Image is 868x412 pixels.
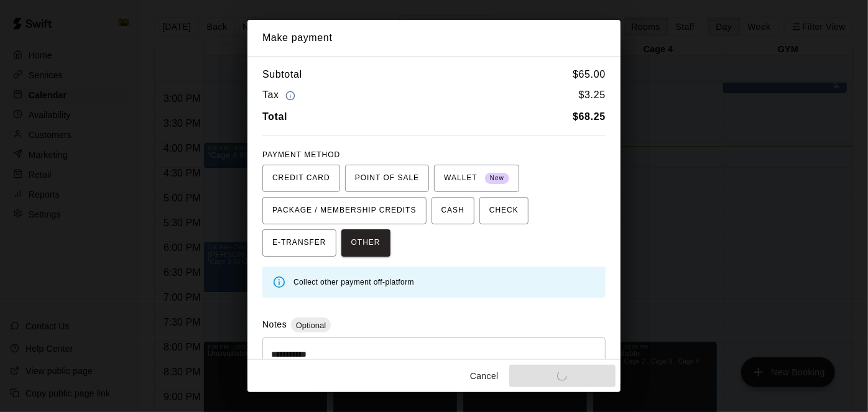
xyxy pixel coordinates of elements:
[262,87,298,104] h6: Tax
[262,165,340,192] button: CREDIT CARD
[573,66,606,83] h6: $ 65.00
[262,111,287,122] b: Total
[262,319,287,329] label: Notes
[262,150,340,159] span: PAYMENT METHOD
[432,197,474,224] button: CASH
[272,201,417,221] span: PACKAGE / MEMBERSHIP CREDITS
[355,168,419,188] span: POINT OF SALE
[262,197,427,224] button: PACKAGE / MEMBERSHIP CREDITS
[341,229,390,257] button: OTHER
[441,201,464,221] span: CASH
[351,233,381,253] span: OTHER
[262,66,302,83] h6: Subtotal
[485,170,509,187] span: New
[464,365,504,388] button: Cancel
[444,168,509,188] span: WALLET
[434,165,519,192] button: WALLET New
[489,201,519,221] span: CHECK
[272,233,326,253] span: E-TRANSFER
[262,229,336,257] button: E-TRANSFER
[291,321,331,330] span: Optional
[479,197,529,224] button: CHECK
[272,168,330,188] span: CREDIT CARD
[573,111,606,122] b: $ 68.25
[579,87,606,104] h6: $ 3.25
[247,20,621,56] h2: Make payment
[345,165,429,192] button: POINT OF SALE
[293,278,414,286] span: Collect other payment off-platform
